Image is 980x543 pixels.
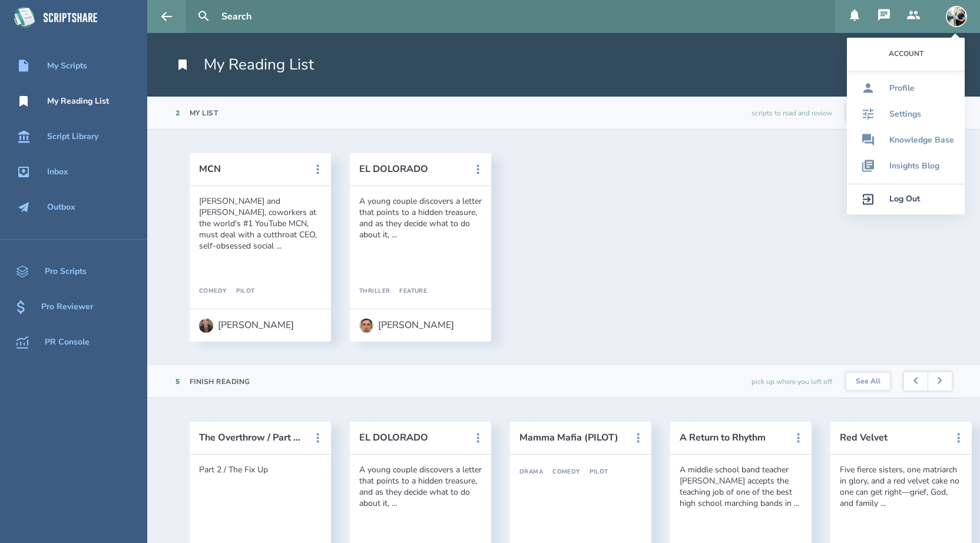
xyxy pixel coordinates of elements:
button: MCN [199,164,305,174]
button: See All [846,104,890,122]
div: Log Out [889,194,920,204]
div: My Reading List [47,97,109,106]
div: Insights Blog [889,161,939,171]
button: Red Velvet [840,432,946,443]
div: My List [190,108,218,118]
div: Script Library [47,132,98,141]
div: scripts to read and review [751,97,832,129]
div: A young couple discovers a letter that points to a hidden treasure, and as they decide what to do... [359,196,482,240]
a: Knowledge Base [847,127,965,153]
button: See All [846,373,890,390]
a: Profile [847,75,965,101]
a: Settings [847,101,965,127]
a: Log Out [847,184,965,214]
a: [PERSON_NAME] [199,313,294,339]
img: user_1673573717-crop.jpg [946,6,967,27]
div: Feature [390,288,427,295]
div: Inbox [47,167,68,177]
div: [PERSON_NAME] [218,320,294,330]
div: Comedy [543,469,580,476]
div: Finish Reading [190,377,250,386]
div: Account [847,38,965,71]
div: Pro Scripts [45,267,87,276]
div: A young couple discovers a letter that points to a hidden treasure, and as they decide what to do... [359,464,482,509]
div: Knowledge Base [889,135,954,145]
button: A Return to Rhythm [680,432,786,443]
div: PR Console [45,337,90,347]
div: Pro Reviewer [41,302,93,312]
div: My Scripts [47,61,87,71]
img: user_1756948650-crop.jpg [359,319,373,333]
div: Drama [519,469,543,476]
div: 2 [176,108,180,118]
h1: My Reading List [176,54,314,75]
div: Profile [889,84,915,93]
img: user_1711333522-crop.jpg [199,319,213,333]
button: EL DOLORADO [359,164,465,174]
div: Pilot [227,288,255,295]
div: Settings [889,110,921,119]
button: The Overthrow / Part 2 / The Fix Up [199,432,305,443]
div: Thriller [359,288,390,295]
div: [PERSON_NAME] and [PERSON_NAME], coworkers at the world's #1 YouTube MCN, must deal with a cutthr... [199,196,322,251]
div: [PERSON_NAME] [378,320,454,330]
div: Five fierce sisters, one matriarch in glory, and a red velvet cake no one can get right—grief, Go... [840,464,962,509]
button: EL DOLORADO [359,432,465,443]
div: pick up where you left off [751,365,832,398]
a: [PERSON_NAME] [359,313,454,339]
div: Part 2 / The Fix Up [199,464,322,475]
button: Mamma Mafia (PILOT) [519,432,625,443]
div: Pilot [580,469,608,476]
div: Outbox [47,203,75,212]
a: Insights Blog [847,153,965,179]
div: A middle school band teacher [PERSON_NAME] accepts the teaching job of one of the best high schoo... [680,464,802,509]
div: Comedy [199,288,227,295]
div: 5 [176,377,180,386]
